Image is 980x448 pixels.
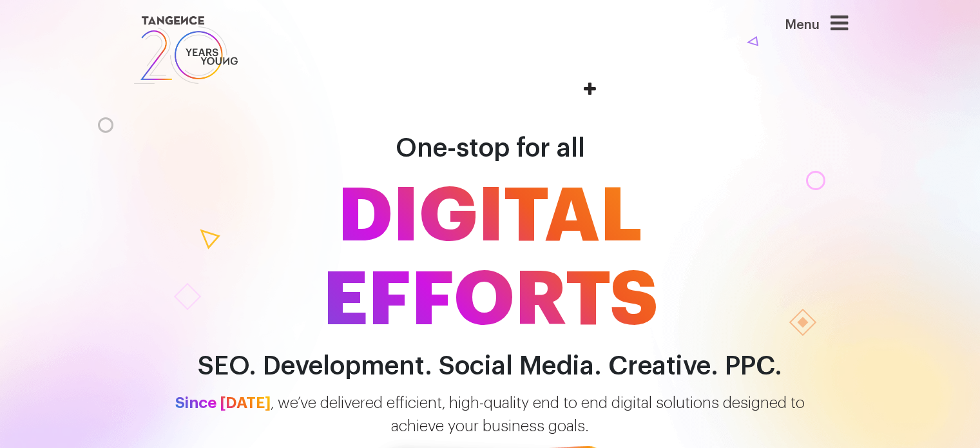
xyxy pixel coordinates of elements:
p: , we’ve delivered efficient, high-quality end to end digital solutions designed to achieve your b... [123,391,858,438]
span: One-stop for all [396,135,585,161]
img: logo SVG [133,13,240,87]
span: DIGITAL EFFORTS [123,175,858,342]
span: Since [DATE] [175,395,271,411]
h2: SEO. Development. Social Media. Creative. PPC. [123,352,858,381]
